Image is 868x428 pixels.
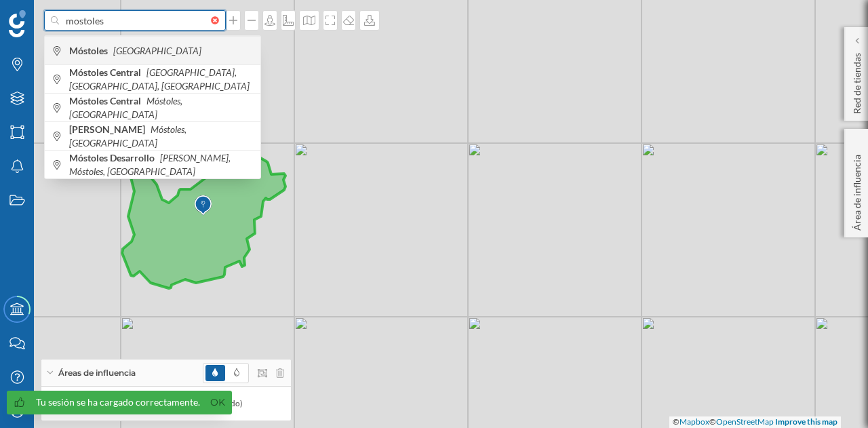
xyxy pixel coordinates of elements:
[850,149,864,231] p: Área de influencia
[36,395,200,409] div: Tu sesión se ha cargado correctamente.
[69,66,144,78] b: Móstoles Central
[775,416,837,427] a: Improve this map
[27,9,75,22] span: Soporte
[69,95,144,106] b: Móstoles Central
[113,45,201,56] i: [GEOGRAPHIC_DATA]
[69,123,149,135] b: [PERSON_NAME]
[69,152,231,177] i: [PERSON_NAME], Móstoles, [GEOGRAPHIC_DATA]
[9,10,26,37] img: Geoblink Logo
[669,416,841,428] div: © ©
[716,416,774,427] a: OpenStreetMap
[679,416,709,427] a: Mapbox
[207,395,229,410] a: Ok
[69,123,186,149] i: Móstoles, [GEOGRAPHIC_DATA]
[850,47,864,114] p: Red de tiendas
[69,95,182,120] i: Móstoles, [GEOGRAPHIC_DATA]
[248,397,427,410] div: Calle De [PERSON_NAME], 15 (15 min Andando)
[195,192,212,219] img: Marker
[69,152,158,163] b: Móstoles Desarrollo
[58,367,136,379] span: Áreas de influencia
[69,45,111,56] b: Móstoles
[69,66,250,92] i: [GEOGRAPHIC_DATA], [GEOGRAPHIC_DATA], [GEOGRAPHIC_DATA]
